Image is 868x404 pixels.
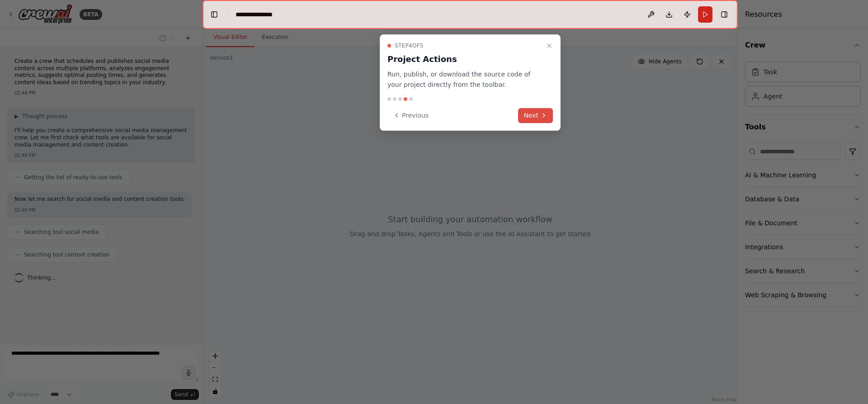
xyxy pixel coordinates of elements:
span: Step 4 of 5 [395,42,424,49]
h3: Project Actions [387,53,542,66]
button: Next [518,108,553,123]
button: Hide left sidebar [208,8,221,21]
button: Previous [387,108,434,123]
button: Close walkthrough [544,40,555,51]
p: Run, publish, or download the source code of your project directly from the toolbar. [387,69,542,90]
